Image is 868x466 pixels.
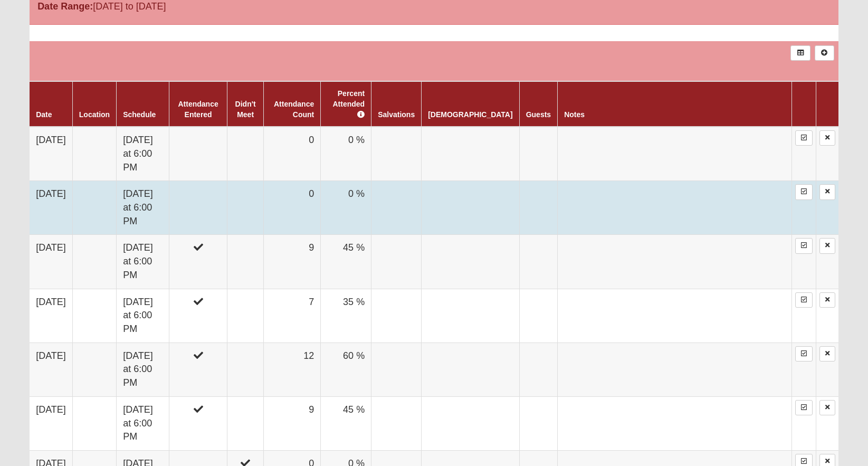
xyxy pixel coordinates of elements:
[264,289,321,343] td: 7
[321,181,371,235] td: 0 %
[819,292,835,308] a: Delete
[332,89,365,119] a: Percent Attended
[321,127,371,181] td: 0 %
[321,343,371,396] td: 60 %
[795,400,813,415] a: Enter Attendance
[264,127,321,181] td: 0
[795,184,813,199] a: Enter Attendance
[795,292,813,308] a: Enter Attendance
[819,346,835,362] a: Delete
[371,81,422,127] th: Salvations
[264,343,321,396] td: 12
[30,235,72,289] td: [DATE]
[30,181,72,235] td: [DATE]
[117,235,169,289] td: [DATE] at 6:00 PM
[117,396,169,450] td: [DATE] at 6:00 PM
[117,289,169,343] td: [DATE] at 6:00 PM
[178,100,218,119] a: Attendance Entered
[264,181,321,235] td: 0
[264,396,321,450] td: 9
[30,396,72,450] td: [DATE]
[235,100,256,119] a: Didn't Meet
[117,127,169,181] td: [DATE] at 6:00 PM
[79,110,110,119] a: Location
[422,81,519,127] th: [DEMOGRAPHIC_DATA]
[274,100,314,119] a: Attendance Count
[30,289,72,343] td: [DATE]
[795,238,813,253] a: Enter Attendance
[36,110,52,119] a: Date
[321,396,371,450] td: 45 %
[819,130,835,146] a: Delete
[819,184,835,199] a: Delete
[30,343,72,396] td: [DATE]
[795,346,813,362] a: Enter Attendance
[30,127,72,181] td: [DATE]
[564,110,585,119] a: Notes
[321,235,371,289] td: 45 %
[519,81,557,127] th: Guests
[321,289,371,343] td: 35 %
[795,130,813,146] a: Enter Attendance
[815,45,834,61] a: Alt+N
[819,400,835,415] a: Delete
[790,45,810,61] a: Export to Excel
[819,238,835,253] a: Delete
[117,343,169,396] td: [DATE] at 6:00 PM
[264,235,321,289] td: 9
[117,181,169,235] td: [DATE] at 6:00 PM
[123,110,156,119] a: Schedule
